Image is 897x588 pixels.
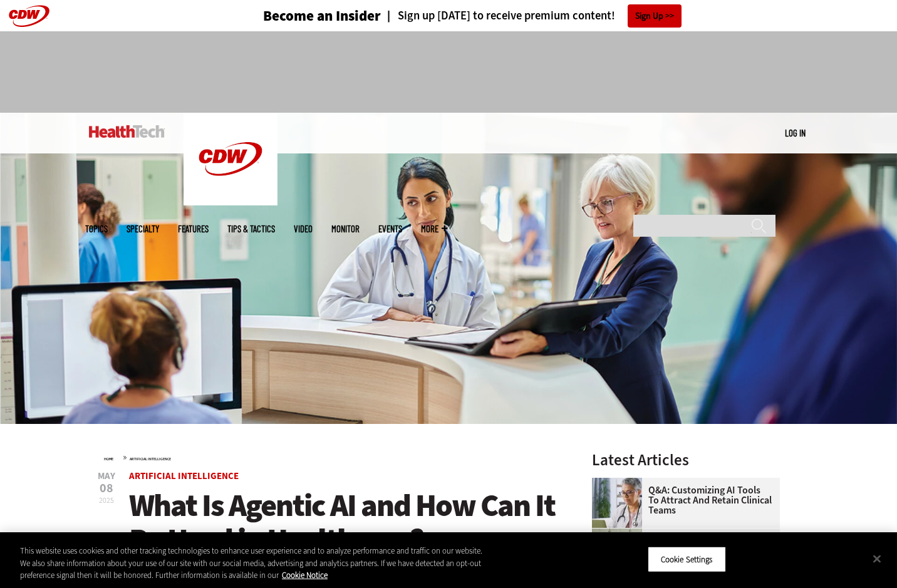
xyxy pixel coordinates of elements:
[628,4,682,28] a: Sign Up
[592,478,642,528] img: doctor on laptop
[216,9,381,23] a: Become an Insider
[127,224,159,234] span: Specialty
[20,545,494,582] div: This website uses cookies and other tracking technologies to enhance user experience and to analy...
[282,570,328,580] a: More information about your privacy
[381,10,615,22] a: Sign up [DATE] to receive premium content!
[592,485,772,515] a: Q&A: Customizing AI Tools To Attract and Retain Clinical Teams
[184,113,277,205] img: Home
[104,456,113,462] a: Home
[178,224,209,234] a: Features
[592,529,642,579] img: Doctors meeting in the office
[592,452,780,468] h3: Latest Articles
[331,224,360,234] a: MonITor
[592,478,648,488] a: doctor on laptop
[130,456,171,462] a: Artificial Intelligence
[592,529,648,539] a: Doctors meeting in the office
[89,125,165,138] img: Home
[85,224,108,234] span: Topics
[99,495,114,505] span: 2025
[863,545,891,572] button: Close
[227,224,275,234] a: Tips & Tactics
[184,195,277,209] a: CDW
[104,452,559,462] div: »
[785,127,806,138] a: Log in
[129,470,239,482] a: Artificial Intelligence
[98,482,115,495] span: 08
[785,126,806,140] div: User menu
[294,224,313,234] a: Video
[129,485,555,560] span: What Is Agentic AI and How Can It Be Used in Healthcare?
[263,9,381,23] h3: Become an Insider
[98,472,115,481] span: May
[220,44,677,100] iframe: advertisement
[648,546,726,572] button: Cookie Settings
[421,224,447,234] span: More
[378,224,402,234] a: Events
